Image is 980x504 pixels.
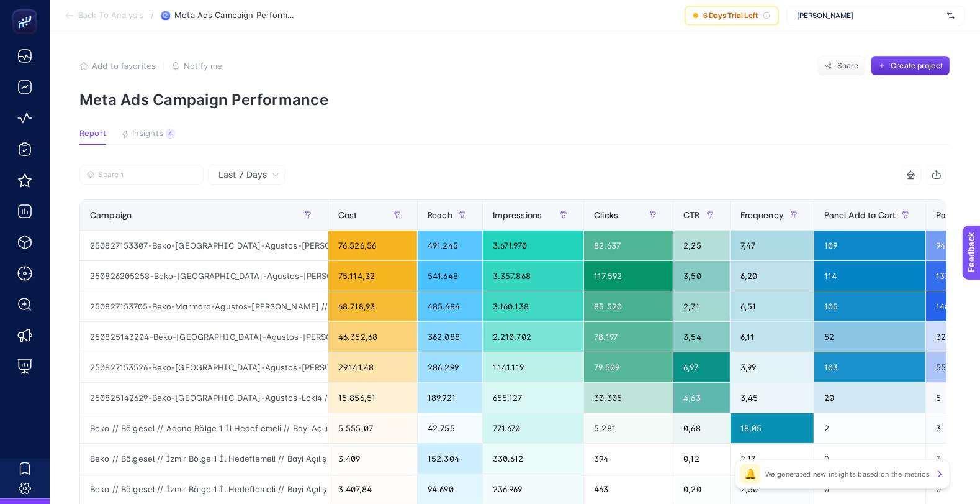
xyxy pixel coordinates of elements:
div: 250827153705-Beko-Marmara-Agustos-[PERSON_NAME] // Beko // Bölgesel // Marmara & Batı Karadeniz B... [80,291,328,321]
div: Beko // Bölgesel // İzmir Bölge 1 İl Hedeflemeli // Bayi Açılış - Alara DTM // Facebook // Facebo... [80,474,328,504]
div: 6,51 [731,291,814,321]
div: 3.409 [328,444,417,474]
div: 18,05 [731,413,814,443]
span: Need help? [68,91,112,101]
div: 250826205258-Beko-[GEOGRAPHIC_DATA]-Agustos-[PERSON_NAME] // Beko // Bölgesel // İzmir Bölge // 4... [80,261,328,291]
div: 189.921 [418,383,482,413]
div: 541.648 [418,261,482,291]
span: Reach [428,210,452,220]
div: 0,68 [673,413,729,443]
span: Notify me [184,61,222,71]
div: 2 [814,413,925,443]
div: 79.509 [584,352,673,382]
div: 394 [584,444,673,474]
div: 250825143204-Beko-[GEOGRAPHIC_DATA]-Agustos-[PERSON_NAME] // Beko // Bölgesel // Ankara Bölge // ... [80,322,328,352]
span: What kind of feedback do you have? [38,144,186,154]
div: 250825142629-Beko-[GEOGRAPHIC_DATA]-Agustos-Loki4 // Beko // Bölgesel // Ankara Bölge // 1 İl Hed... [80,383,328,413]
div: 46.352,68 [328,322,417,352]
div: 3,50 [673,261,729,291]
div: 4 [166,129,175,139]
div: 250827153526-Beko-[GEOGRAPHIC_DATA]-Agustos-[PERSON_NAME] // Beko // Bölgesel // İstanbul Bölge /... [80,352,328,382]
div: 286.299 [418,352,482,382]
div: 0,12 [673,444,729,474]
span: Add to favorites [92,61,156,71]
div: 330.612 [483,444,583,474]
button: Create project [871,56,950,76]
div: 2,50 [731,474,814,504]
div: 30.305 [584,383,673,413]
div: 5.555,07 [328,413,417,443]
div: 6,20 [731,261,814,291]
p: We generated new insights based on the metrics [765,469,930,479]
a: Contact us [112,91,156,101]
div: 3.160.138 [483,291,583,321]
div: 109 [814,231,925,260]
span: 6 Days Trial Left [703,11,758,21]
span: Create project [891,61,943,71]
span: Campaign [90,210,132,220]
div: 3.357.868 [483,261,583,291]
div: 52 [814,322,925,352]
span: Impressions [493,210,542,220]
div: Beko // Bölgesel // İzmir Bölge 1 İl Hedeflemeli // Bayi Açılış - NMS DTM // Facebook // Facebook... [80,444,328,474]
span: Clicks [594,210,618,220]
div: 491.245 [418,231,482,260]
div: 0 [814,444,925,474]
span: Cost [338,210,357,220]
span: Report [79,129,106,139]
div: 105 [814,291,925,321]
div: 82.637 [584,231,673,260]
button: Notify me [171,61,222,71]
div: 114 [814,261,925,291]
span: Feedback [7,4,47,14]
div: 4,63 [673,383,729,413]
div: 2,17 [731,444,814,474]
div: 2.210.702 [483,322,583,352]
div: 68.718,93 [328,291,417,321]
span: Tell us what you think [56,74,168,87]
div: 3.671.970 [483,231,583,260]
div: 236.969 [483,474,583,504]
div: 42.755 [418,413,482,443]
div: 3,99 [731,352,814,382]
div: 29.141,48 [328,352,417,382]
span: / [151,10,154,20]
div: 6,97 [673,352,729,382]
div: 2,71 [673,291,729,321]
div: 3,45 [731,383,814,413]
div: 15.856,51 [328,383,417,413]
div: 655.127 [483,383,583,413]
div: 0,20 [673,474,729,504]
div: 94.690 [418,474,482,504]
div: 3,54 [673,322,729,352]
div: 1.141.119 [483,352,583,382]
div: 771.670 [483,413,583,443]
div: 485.684 [418,291,482,321]
div: 20 [814,383,925,413]
div: 2,25 [673,231,729,260]
div: 85.520 [584,291,673,321]
div: 78.197 [584,322,673,352]
span: CTR [683,210,699,220]
span: Panel Add to Cart [824,210,896,220]
span: Back To Analysis [78,11,143,21]
span: Frequency [740,210,784,220]
span: Meta Ads Campaign Performance [174,11,299,21]
div: 3.407,84 [328,474,417,504]
p: Meta Ads Campaign Performance [79,91,950,109]
input: Search [98,170,196,180]
span: I like something [55,176,128,188]
span: Share [837,61,859,71]
div: 362.088 [418,322,482,352]
div: 103 [814,352,925,382]
div: 463 [584,474,673,504]
span: Insights [132,129,163,139]
div: 250827153307-Beko-[GEOGRAPHIC_DATA]-Agustos-[PERSON_NAME] // Beko // Bölgesel // Adana Bölge // 4... [80,231,328,260]
div: Beko // Bölgesel // Adana Bölge 1 İl Hedeflemeli // Bayi Açılış - Mutlu Önal DTM Beko // Facebook... [80,413,328,443]
div: 152.304 [418,444,482,474]
div: 🔔 [740,464,760,484]
div: 6,11 [731,322,814,352]
img: svg%3e [947,9,955,22]
span: [PERSON_NAME] [797,11,942,21]
button: Add to favorites [79,61,156,71]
